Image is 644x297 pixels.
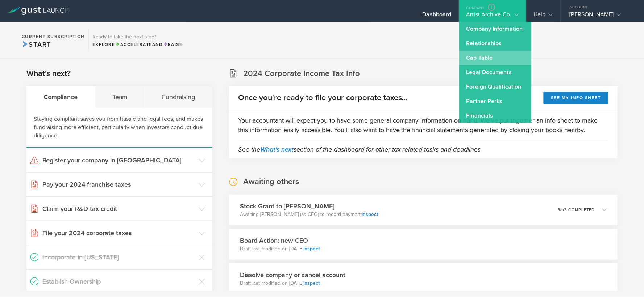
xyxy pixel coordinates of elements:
p: Your accountant will expect you to have some general company information on hand. We've put toget... [238,116,608,135]
h2: What's next? [26,68,71,79]
span: and [115,42,163,47]
p: Awaiting [PERSON_NAME] (as CEO) to record payment [240,211,378,218]
p: Draft last modified on [DATE] [240,245,320,253]
span: Raise [163,42,182,47]
h3: Register your company in [GEOGRAPHIC_DATA] [42,156,195,165]
h3: Pay your 2024 franchise taxes [42,180,195,189]
h2: Once you're ready to file your corporate taxes... [238,93,407,103]
div: Compliance [26,86,95,108]
div: Dashboard [423,11,452,22]
h3: Stock Grant to [PERSON_NAME] [240,201,378,211]
div: Team [95,86,145,108]
em: of [561,208,565,212]
a: inspect [362,211,378,217]
div: Explore [92,41,182,48]
span: Start [22,41,51,48]
a: What's next [260,145,294,153]
div: Help [534,11,553,22]
em: See the section of the dashboard for other tax related tasks and deadlines. [238,145,482,153]
div: [PERSON_NAME] [570,11,631,22]
div: Artist Archive Co. [466,11,519,22]
h2: 2024 Corporate Income Tax Info [243,68,360,79]
h2: Current Subscription [22,34,85,39]
p: Draft last modified on [DATE] [240,280,345,287]
h3: Establish Ownership [42,277,195,286]
a: inspect [303,280,320,286]
h3: Dissolve company or cancel account [240,270,345,280]
a: inspect [303,246,320,252]
span: Accelerate [115,42,152,47]
div: Fundraising [145,86,212,108]
h3: Ready to take the next step? [92,34,182,39]
button: See my info sheet [544,92,608,104]
h3: Incorporate in [US_STATE] [42,253,195,262]
h3: Claim your R&D tax credit [42,204,195,213]
h3: Board Action: new CEO [240,236,320,245]
p: 3 3 completed [558,208,595,212]
h3: File your 2024 corporate taxes [42,228,195,238]
div: Staying compliant saves you from hassle and legal fees, and makes fundraising more efficient, par... [26,108,212,148]
div: Ready to take the next step?ExploreAccelerateandRaise [88,29,186,51]
h2: Awaiting others [243,177,299,187]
